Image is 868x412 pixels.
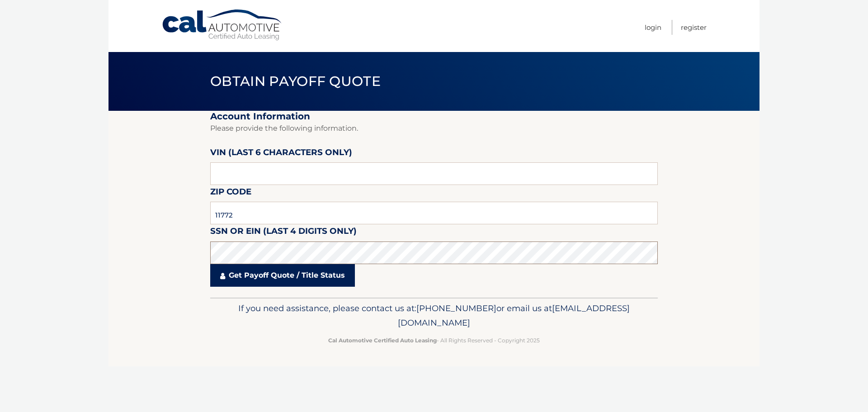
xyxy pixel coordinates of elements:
[645,20,661,35] a: Login
[328,337,437,344] strong: Cal Automotive Certified Auto Leasing
[681,20,707,35] a: Register
[210,122,658,135] p: Please provide the following information.
[161,9,283,41] a: Cal Automotive
[216,336,652,345] p: - All Rights Reserved - Copyright 2025
[210,224,357,241] label: SSN or EIN (last 4 digits only)
[210,146,352,162] label: VIN (last 6 characters only)
[216,301,652,330] p: If you need assistance, please contact us at: or email us at
[416,303,496,313] span: [PHONE_NUMBER]
[210,264,355,287] a: Get Payoff Quote / Title Status
[210,111,658,122] h2: Account Information
[210,185,251,202] label: Zip Code
[210,73,381,90] span: Obtain Payoff Quote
